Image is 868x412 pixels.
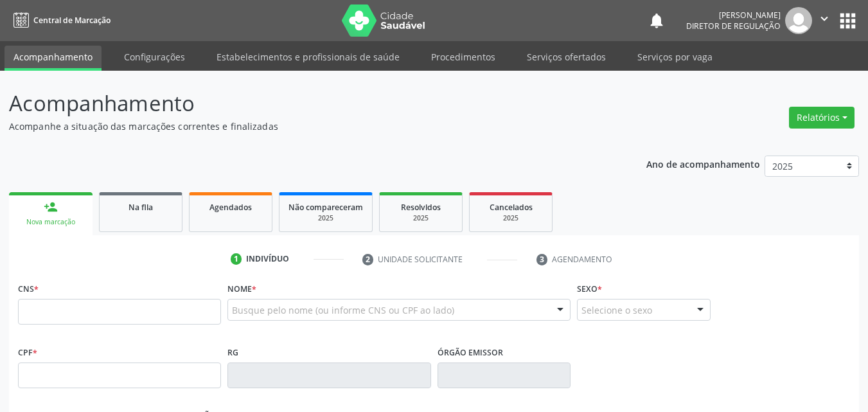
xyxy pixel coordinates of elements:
[785,7,812,34] img: img
[789,107,855,129] button: Relatórios
[288,213,363,223] div: 2025
[401,202,441,213] span: Resolvidos
[389,213,453,223] div: 2025
[18,217,84,227] div: Nova marcação
[628,46,722,68] a: Serviços por vaga
[208,46,409,68] a: Estabelecimentos e profissionais de saúde
[246,253,289,265] div: Indivíduo
[438,343,503,363] label: Órgão emissor
[115,46,194,68] a: Configurações
[577,279,602,299] label: Sexo
[9,10,111,31] a: Central de Marcação
[490,202,533,213] span: Cancelados
[227,279,256,299] label: Nome
[18,279,39,299] label: CNS
[288,202,363,213] span: Não compareceram
[9,120,604,133] p: Acompanhe a situação das marcações correntes e finalizadas
[686,21,781,31] span: Diretor de regulação
[817,12,831,26] i: 
[646,156,760,172] p: Ano de acompanhamento
[812,7,837,34] button: 
[232,303,454,317] span: Busque pelo nome (ou informe CNS ou CPF ao lado)
[518,46,615,68] a: Serviços ofertados
[837,10,859,32] button: apps
[479,213,543,223] div: 2025
[209,202,252,213] span: Agendados
[231,253,242,265] div: 1
[648,12,666,30] button: notifications
[422,46,504,68] a: Procedimentos
[4,46,102,71] a: Acompanhamento
[33,15,111,26] span: Central de Marcação
[227,343,238,363] label: RG
[581,303,652,317] span: Selecione o sexo
[128,202,153,213] span: Na fila
[18,343,37,363] label: CPF
[686,10,781,21] div: [PERSON_NAME]
[44,200,58,214] div: person_add
[9,87,604,120] p: Acompanhamento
